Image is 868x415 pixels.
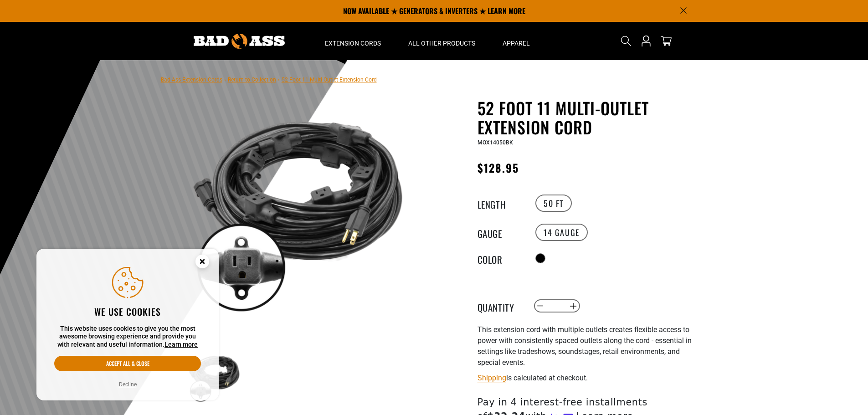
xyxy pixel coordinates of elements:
[194,34,285,49] img: Bad Ass Extension Cords
[54,356,201,371] button: Accept all & close
[325,39,381,47] span: Extension Cords
[395,22,489,60] summary: All Other Products
[54,306,201,318] h2: We use cookies
[478,325,692,367] span: This extension cord with multiple outlets creates flexible access to power with consistently spac...
[54,325,201,349] p: This website uses cookies to give you the most awesome browsing experience and provide you with r...
[503,39,530,47] span: Apparel
[228,77,276,83] a: Return to Collection
[161,77,222,83] a: Bad Ass Extension Cords
[478,300,523,312] label: Quantity
[478,252,523,264] legend: Color
[489,22,544,60] summary: Apparel
[36,249,219,401] aside: Cookie Consent
[282,77,377,83] span: 52 Foot 11 Multi-Outlet Extension Cord
[478,159,519,176] span: $128.95
[164,341,198,348] a: Learn more
[478,372,701,384] div: is calculated at checkout.
[535,195,572,212] label: 50 FT
[161,74,377,85] nav: breadcrumbs
[116,380,139,389] button: Decline
[408,39,475,47] span: All Other Products
[188,100,407,320] img: black
[311,22,395,60] summary: Extension Cords
[278,77,280,83] span: ›
[535,224,588,241] label: 14 Gauge
[478,197,523,209] legend: Length
[619,34,633,48] summary: Search
[478,226,523,238] legend: Gauge
[478,374,506,382] a: Shipping
[224,77,226,83] span: ›
[478,98,701,137] h1: 52 Foot 11 Multi-Outlet Extension Cord
[478,139,513,146] span: MOX14050BK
